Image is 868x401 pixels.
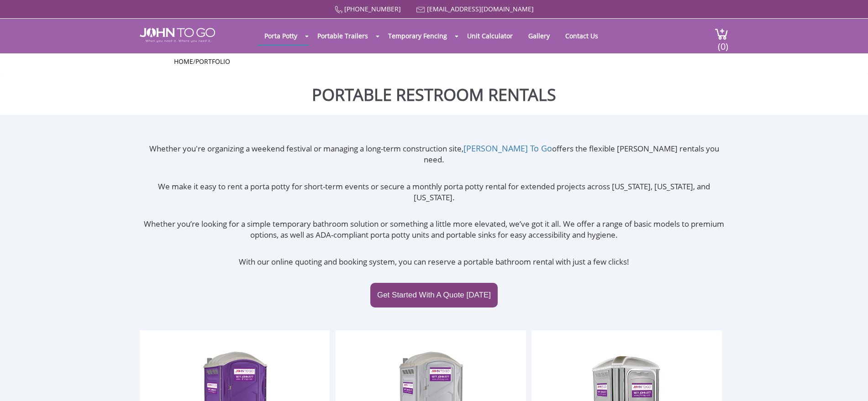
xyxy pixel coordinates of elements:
img: Call [335,6,342,14]
a: [PERSON_NAME] To Go [463,143,552,154]
a: Portable Trailers [310,27,375,45]
a: Temporary Fencing [381,27,454,45]
a: [PHONE_NUMBER] [344,5,401,13]
img: JOHN to go [140,28,215,42]
p: Whether you're organizing a weekend festival or managing a long-term construction site, offers th... [140,143,728,166]
ul: / [174,57,694,66]
a: Home [174,57,193,66]
img: Mail [416,7,425,13]
a: Porta Potty [258,27,304,45]
a: Contact Us [558,27,605,45]
a: Portfolio [195,57,230,66]
span: (0) [717,33,728,52]
p: We make it easy to rent a porta potty for short-term events or secure a monthly porta potty renta... [140,181,728,203]
p: With our online quoting and booking system, you can reserve a portable bathroom rental with just ... [140,256,728,267]
p: Whether you’re looking for a simple temporary bathroom solution or something a little more elevat... [140,219,728,241]
a: [EMAIL_ADDRESS][DOMAIN_NAME] [427,5,534,13]
a: Unit Calculator [460,27,520,45]
img: cart a [715,28,728,40]
a: Get Started With A Quote [DATE] [370,283,498,307]
a: Gallery [521,27,557,45]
